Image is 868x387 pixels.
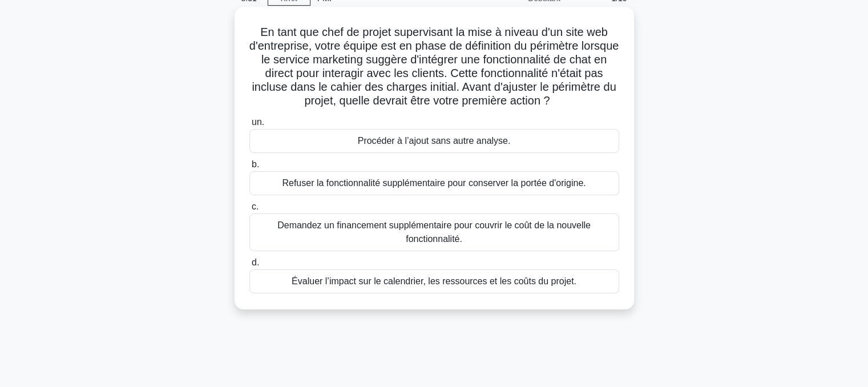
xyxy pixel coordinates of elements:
[282,178,586,188] font: Refuser la fonctionnalité supplémentaire pour conserver la portée d'origine.
[358,136,511,146] font: Procéder à l’ajout sans autre analyse.
[252,257,259,267] font: d.
[277,220,591,244] font: Demandez un financement supplémentaire pour couvrir le coût de la nouvelle fonctionnalité.
[249,26,619,107] font: En tant que chef de projet supervisant la mise à niveau d'un site web d'entreprise, votre équipe ...
[252,201,259,211] font: c.
[292,276,576,286] font: Évaluer l’impact sur le calendrier, les ressources et les coûts du projet.
[252,117,264,127] font: un.
[252,159,259,169] font: b.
